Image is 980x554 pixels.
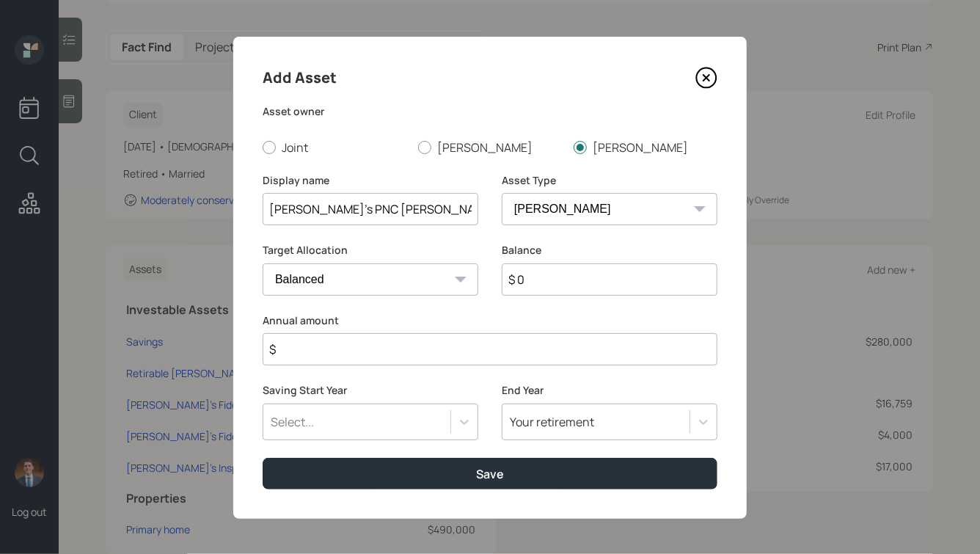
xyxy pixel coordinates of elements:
[502,243,717,258] label: Balance
[476,466,504,482] div: Save
[263,313,717,328] label: Annual amount
[263,104,717,119] label: Asset owner
[502,173,717,188] label: Asset Type
[263,243,478,258] label: Target Allocation
[418,139,562,156] label: [PERSON_NAME]
[263,173,478,188] label: Display name
[263,66,337,90] h4: Add Asset
[271,414,314,430] div: Select...
[502,383,717,398] label: End Year
[263,383,478,398] label: Saving Start Year
[263,139,406,156] label: Joint
[510,414,594,430] div: Your retirement
[574,139,717,156] label: [PERSON_NAME]
[263,458,717,489] button: Save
